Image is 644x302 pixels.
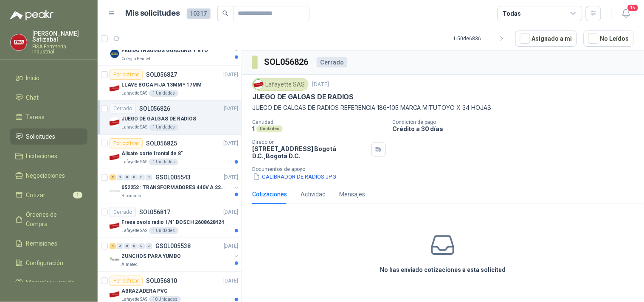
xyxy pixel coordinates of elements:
div: 0 [124,243,130,249]
div: 0 [131,243,138,249]
p: Alicate corte frontal de 8" [121,150,183,158]
span: Remisiones [26,239,58,248]
p: Lafayette SAS [121,90,147,97]
p: GSOL005543 [155,175,191,181]
p: ABRAZADERA PVC [121,287,168,295]
img: Company Logo [110,117,120,128]
div: 2 [110,175,116,181]
a: Órdenes de Compra [10,207,87,232]
div: 1 Unidades [149,227,178,234]
span: Tareas [26,112,45,122]
p: SOL056810 [146,278,177,284]
div: 1 Unidades [149,90,178,97]
div: Por cotizar [110,70,143,80]
h3: SOL056826 [264,56,310,69]
a: Remisiones [10,235,87,252]
h3: No has enviado cotizaciones a esta solicitud [380,265,506,274]
div: 4 [110,243,116,249]
img: Company Logo [110,152,120,162]
img: Company Logo [110,289,120,299]
span: Manuales y ayuda [26,278,75,287]
img: Company Logo [254,80,263,89]
div: Lafayette SAS [252,78,309,91]
p: [STREET_ADDRESS] Bogotá D.C. , Bogotá D.C. [252,145,368,159]
span: Negociaciones [26,171,65,180]
p: Lafayette SAS [121,159,147,165]
h1: Mis solicitudes [126,7,180,20]
a: Por cotizarSOL056825[DATE] Company LogoAlicate corte frontal de 8"Lafayette SAS1 Unidades [98,135,242,169]
p: GSOL005538 [155,243,191,249]
img: Company Logo [11,34,27,50]
p: [DATE] [224,174,238,182]
div: 0 [117,243,123,249]
p: Cantidad [252,119,386,125]
img: Company Logo [110,221,120,231]
p: Crédito a 30 días [393,125,641,132]
a: 2 0 0 0 0 0 GSOL005543[DATE] Company Logo052252 : TRANSFORMADORES 440V A 220 VBiocirculo [110,173,240,200]
button: No Leídos [584,31,634,47]
div: 1 Unidades [149,159,178,165]
p: SOL056826 [139,106,170,112]
p: Almatec [121,262,138,268]
div: Cerrado [110,104,136,114]
a: Cotizar1 [10,187,87,203]
img: Company Logo [110,83,120,93]
p: Condición de pago [393,119,641,125]
a: Chat [10,89,87,106]
p: Lafayette SAS [121,124,147,131]
div: 1 Unidades [149,124,178,131]
p: SOL056827 [146,72,177,78]
span: Configuración [26,258,64,268]
div: 0 [131,175,138,181]
div: Unidades [256,126,283,132]
a: Por cotizarSOL056827[DATE] Company LogoLLAVE BOCA FIJA 13MM * 17MMLafayette SAS1 Unidades [98,66,242,101]
div: 0 [117,175,123,181]
p: [DATE] [224,105,238,113]
p: 1 [252,125,255,132]
span: Inicio [26,73,40,83]
a: Inicio [10,70,87,86]
div: Cerrado [110,207,136,217]
p: [PERSON_NAME] Satizabal [32,31,87,42]
a: Tareas [10,109,87,125]
p: [DATE] [224,140,238,148]
p: SOL056825 [146,140,177,146]
p: Fresa ovolo radio 1/4" BOSCH 2608628424 [121,218,224,226]
span: Órdenes de Compra [26,210,79,229]
p: [DATE] [224,277,238,285]
p: Dirección [252,139,368,145]
a: 4 0 0 0 0 0 GSOL005538[DATE] Company LogoZUNCHOS PARA YUMBOAlmatec [110,241,240,268]
p: JUEGO DE GALGAS DE RADIOS [121,115,196,123]
p: JUEGO DE GALGAS DE RADIOS REFERENCIA 186-105 MARCA MITUTOYO X 34 HOJAS [252,103,634,112]
p: Lafayette SAS [121,227,147,234]
img: Company Logo [110,255,120,265]
div: 0 [138,175,145,181]
div: Todas [503,9,521,18]
img: Company Logo [110,49,120,59]
div: 0 [138,243,145,249]
a: Solicitudes [10,129,87,145]
a: Manuales y ayuda [10,274,87,291]
span: Solicitudes [26,132,56,141]
div: Cerrado [317,57,347,67]
span: search [222,10,228,16]
div: Cotizaciones [252,190,287,199]
span: 15 [627,4,639,12]
p: SOL056817 [139,209,170,215]
span: Licitaciones [26,151,58,161]
p: PEDIDO INSUMOS GUADAÑA Y BTO [121,47,208,55]
p: Biocirculo [121,193,141,200]
div: 0 [124,175,130,181]
div: 0 [146,175,152,181]
button: 15 [619,6,634,21]
div: Por cotizar [110,276,143,286]
a: CerradoSOL056817[DATE] Company LogoFresa ovolo radio 1/4" BOSCH 2608628424Lafayette SAS1 Unidades [98,204,242,238]
p: [DATE] [224,243,238,251]
img: Logo peakr [10,10,53,20]
p: [DATE] [224,71,238,79]
p: [DATE] [224,208,238,216]
span: 10317 [187,8,211,19]
p: FISA Ferreteria Industrial [32,44,87,54]
a: CerradoSOL056826[DATE] Company LogoJUEGO DE GALGAS DE RADIOSLafayette SAS1 Unidades [98,101,242,135]
span: Cotizar [26,190,46,200]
